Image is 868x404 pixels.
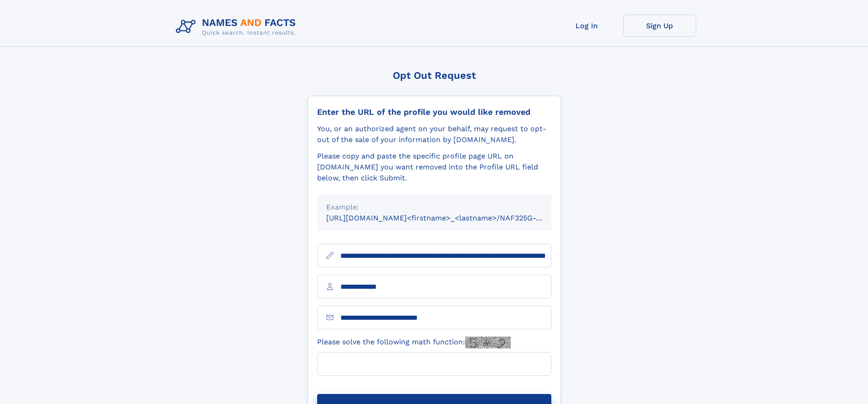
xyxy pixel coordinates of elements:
[550,15,623,37] a: Log In
[317,151,551,184] div: Please copy and paste the specific profile page URL on [DOMAIN_NAME] you want removed into the Pr...
[317,107,551,117] div: Enter the URL of the profile you would like removed
[317,123,551,145] div: You, or an authorized agent on your behalf, may request to opt-out of the sale of your informatio...
[623,15,696,37] a: Sign Up
[172,15,303,39] img: Logo Names and Facts
[308,70,561,81] div: Opt Out Request
[326,202,542,213] div: Example:
[326,214,569,222] small: [URL][DOMAIN_NAME]<firstname>_<lastname>/NAF325G-xxxxxxxx
[317,337,511,348] label: Please solve the following math function:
